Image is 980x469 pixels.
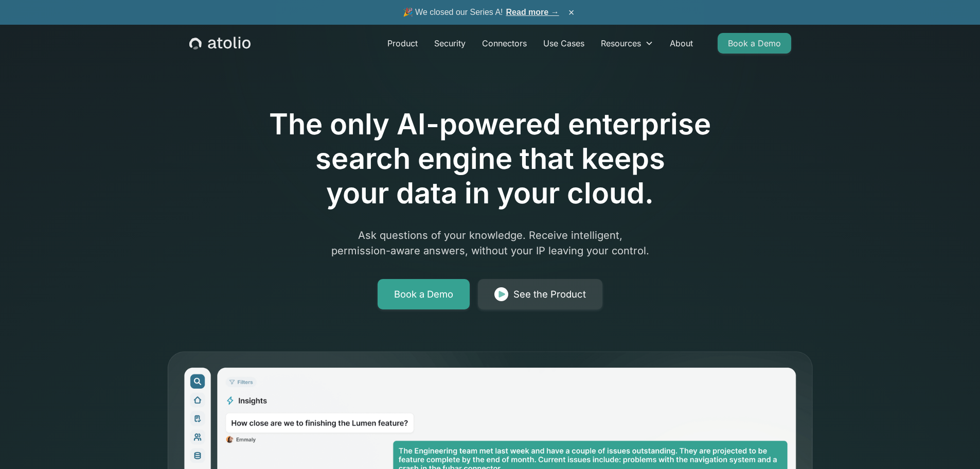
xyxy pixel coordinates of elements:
[718,33,791,54] a: Book a Demo
[601,37,641,49] div: Resources
[535,33,593,54] a: Use Cases
[378,279,470,310] a: Book a Demo
[403,6,559,19] span: 🎉 We closed our Series A!
[227,107,754,211] h1: The only AI-powered enterprise search engine that keeps your data in your cloud.
[474,33,535,54] a: Connectors
[662,33,701,54] a: About
[506,8,559,16] a: Read more →
[379,33,426,54] a: Product
[189,37,251,50] a: home
[426,33,474,54] a: Security
[513,287,586,302] div: See the Product
[593,33,662,54] div: Resources
[565,7,578,18] button: ×
[478,279,602,310] a: See the Product
[293,228,688,258] p: Ask questions of your knowledge. Receive intelligent, permission-aware answers, without your IP l...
